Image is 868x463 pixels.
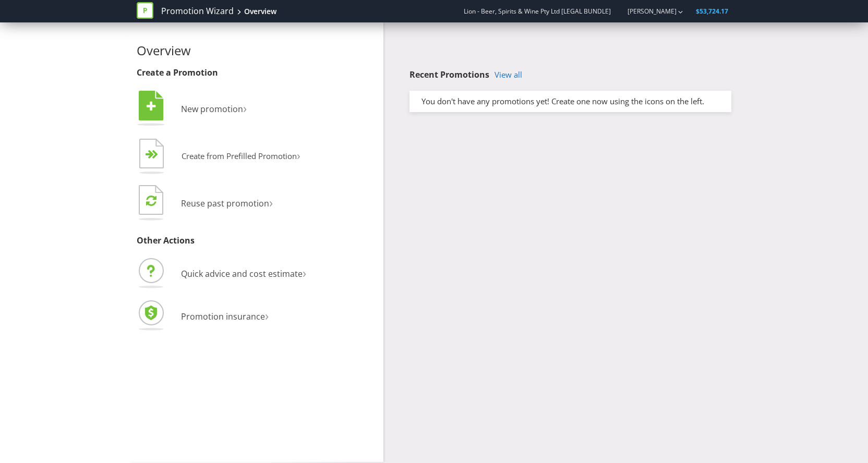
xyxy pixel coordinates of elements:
span: › [297,147,300,163]
a: Promotion insurance› [137,311,269,322]
span: Reuse past promotion [181,198,269,209]
span: › [269,193,273,211]
span: › [265,307,269,324]
a: [PERSON_NAME] [617,7,677,16]
div: You don't have any promotions yet! Create one now using the icons on the left. [414,96,727,107]
h2: Overview [137,44,376,57]
span: Quick advice and cost estimate [181,268,303,279]
tspan:  [146,194,156,206]
div: Overview [244,6,276,17]
span: $53,724.17 [696,7,728,16]
span: New promotion [181,103,243,115]
span: › [243,99,247,116]
span: Promotion insurance [181,311,265,322]
span: › [303,264,306,281]
a: View all [495,70,522,79]
button: Create from Prefilled Promotion› [137,136,301,178]
tspan:  [152,150,159,160]
span: Recent Promotions [409,69,489,80]
tspan:  [147,101,156,112]
a: Quick advice and cost estimate› [137,268,306,279]
span: Lion - Beer, Spirits & Wine Pty Ltd [LEGAL BUNDLE] [464,7,611,16]
h3: Other Actions [137,236,376,246]
a: Promotion Wizard [161,5,234,17]
h3: Create a Promotion [137,68,376,78]
span: Create from Prefilled Promotion [182,151,297,161]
